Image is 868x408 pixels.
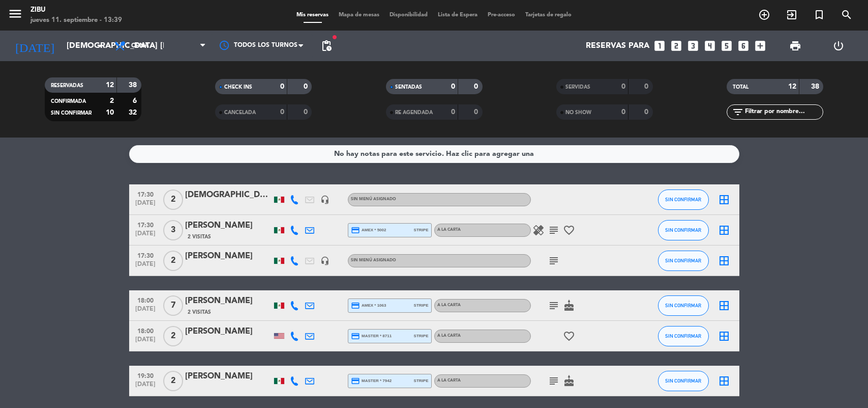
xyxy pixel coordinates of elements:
[437,303,461,307] span: A LA CARTA
[563,300,575,312] i: cake
[133,188,158,200] span: 17:30
[133,306,158,317] span: [DATE]
[665,258,701,263] span: SIN CONFIRMAR
[737,39,750,52] i: looks_6
[548,300,560,312] i: subject
[665,197,701,202] span: SIN CONFIRMAR
[414,302,429,309] span: stripe
[832,40,845,52] i: power_settings_new
[565,85,590,90] span: SERVIDAS
[686,39,700,52] i: looks_3
[129,81,139,89] strong: 38
[95,40,107,52] i: arrow_drop_down
[332,34,338,40] span: fiber_manual_record
[163,189,183,210] span: 2
[351,376,360,386] i: credit_card
[586,41,649,51] span: Reservas para
[548,224,560,236] i: subject
[414,377,429,384] span: stripe
[670,39,683,52] i: looks_two
[451,83,455,90] strong: 0
[351,301,386,310] span: amex * 1063
[384,12,433,18] span: Disponibilidad
[548,375,560,387] i: subject
[658,189,709,210] button: SIN CONFIRMAR
[563,224,575,236] i: favorite_border
[320,195,330,204] i: headset_mic
[291,12,334,18] span: Mis reservas
[334,12,384,18] span: Mapa de mesas
[133,381,158,393] span: [DATE]
[718,330,730,342] i: border_all
[758,9,770,21] i: add_circle_outline
[658,326,709,346] button: SIN CONFIRMAR
[788,83,796,90] strong: 12
[744,106,823,118] input: Filtrar por nombre...
[133,336,158,348] span: [DATE]
[658,295,709,316] button: SIN CONFIRMAR
[8,6,23,25] button: menu
[718,255,730,267] i: border_all
[437,378,461,383] span: A LA CARTA
[224,110,256,115] span: CANCELADA
[351,226,386,235] span: amex * 5002
[732,106,744,118] i: filter_list
[304,108,310,116] strong: 0
[351,197,396,201] span: Sin menú asignado
[188,233,211,241] span: 2 Visitas
[817,31,860,61] div: LOG OUT
[720,39,733,52] i: looks_5
[351,301,360,310] i: credit_card
[51,111,92,116] span: SIN CONFIRMAR
[563,375,575,387] i: cake
[163,326,183,346] span: 2
[395,85,422,90] span: SENTADAS
[786,9,798,21] i: exit_to_app
[665,333,701,339] span: SIN CONFIRMAR
[433,12,483,18] span: Lista de Espera
[805,6,833,23] span: Reserva especial
[320,256,330,265] i: headset_mic
[188,308,211,316] span: 2 Visitas
[653,39,666,52] i: looks_one
[224,85,252,90] span: CHECK INS
[8,35,62,57] i: [DATE]
[754,39,767,52] i: add_box
[665,227,701,233] span: SIN CONFIRMAR
[621,83,625,90] strong: 0
[163,295,183,316] span: 7
[185,370,272,383] div: [PERSON_NAME]
[563,330,575,342] i: favorite_border
[395,110,433,115] span: RE AGENDADA
[520,12,577,18] span: Tarjetas de regalo
[718,194,730,206] i: border_all
[280,108,284,116] strong: 0
[751,6,778,23] span: RESERVAR MESA
[106,109,114,116] strong: 10
[280,83,284,90] strong: 0
[51,83,83,88] span: RESERVADAS
[163,220,183,240] span: 3
[133,294,158,306] span: 18:00
[718,224,730,236] i: border_all
[185,188,272,202] div: [DEMOGRAPHIC_DATA][PERSON_NAME]
[133,219,158,230] span: 17:30
[833,6,860,23] span: BUSCAR
[351,332,392,341] span: master * 8711
[733,85,749,90] span: TOTAL
[718,375,730,387] i: border_all
[129,109,139,116] strong: 32
[474,83,480,90] strong: 0
[185,294,272,308] div: [PERSON_NAME]
[813,9,825,21] i: turned_in_not
[658,371,709,391] button: SIN CONFIRMAR
[304,83,310,90] strong: 0
[474,108,480,116] strong: 0
[185,325,272,338] div: [PERSON_NAME]
[185,250,272,263] div: [PERSON_NAME]
[133,261,158,273] span: [DATE]
[548,255,560,267] i: subject
[133,200,158,211] span: [DATE]
[658,220,709,240] button: SIN CONFIRMAR
[811,83,821,90] strong: 38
